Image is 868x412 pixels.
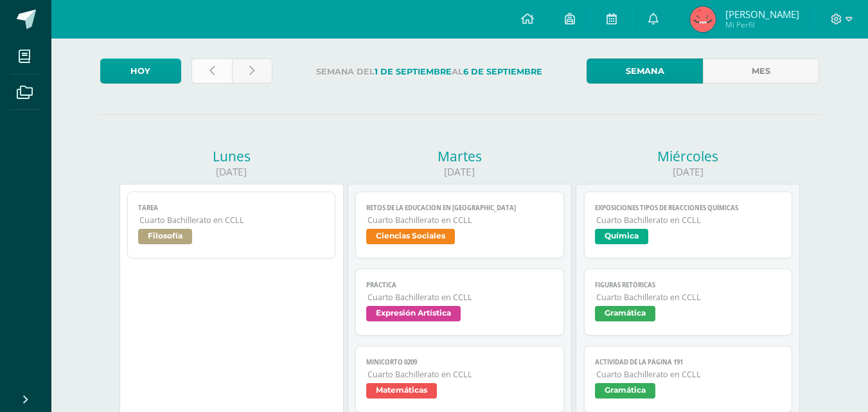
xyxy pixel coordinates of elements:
[595,383,655,399] span: Gramática
[368,369,553,380] span: Cuarto Bachillerato en CCLL
[595,281,782,289] span: Figuras retóricas
[368,292,553,303] span: Cuarto Bachillerato en CCLL
[366,306,461,321] span: Expresión Artística
[366,229,455,244] span: Ciencias Sociales
[587,58,703,84] a: Semana
[595,204,782,212] span: Exposiciones tipos de reacciones químicas
[355,269,564,336] a: PrácticaCuarto Bachillerato en CCLLExpresión Artística
[725,19,799,30] span: Mi Perfil
[576,147,800,165] div: Miércoles
[348,147,572,165] div: Martes
[348,165,572,179] div: [DATE]
[576,165,800,179] div: [DATE]
[120,165,344,179] div: [DATE]
[366,358,553,366] span: minicorto 0209
[584,269,793,336] a: Figuras retóricasCuarto Bachillerato en CCLLGramática
[595,358,782,366] span: Actividad de la página 191
[139,215,325,226] span: Cuarto Bachillerato en CCLL
[596,292,782,303] span: Cuarto Bachillerato en CCLL
[100,58,181,84] a: Hoy
[690,6,716,32] img: a5192c1002d3f04563f42b68961735a9.png
[368,215,553,226] span: Cuarto Bachillerato en CCLL
[595,306,655,321] span: Gramática
[120,147,344,165] div: Lunes
[127,192,336,258] a: TareaCuarto Bachillerato en CCLLFilosofía
[138,229,192,244] span: Filosofía
[283,58,576,85] label: Semana del al
[366,281,553,289] span: Práctica
[463,67,542,76] strong: 6 de Septiembre
[138,204,325,212] span: Tarea
[366,383,437,399] span: Matemáticas
[584,192,793,258] a: Exposiciones tipos de reacciones químicasCuarto Bachillerato en CCLLQuímica
[596,215,782,226] span: Cuarto Bachillerato en CCLL
[703,58,819,84] a: Mes
[725,8,799,21] span: [PERSON_NAME]
[355,192,564,258] a: Retos de la Educación en [GEOGRAPHIC_DATA]Cuarto Bachillerato en CCLLCiencias Sociales
[375,67,452,76] strong: 1 de Septiembre
[366,204,553,212] span: Retos de la Educación en [GEOGRAPHIC_DATA]
[595,229,648,244] span: Química
[596,369,782,380] span: Cuarto Bachillerato en CCLL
